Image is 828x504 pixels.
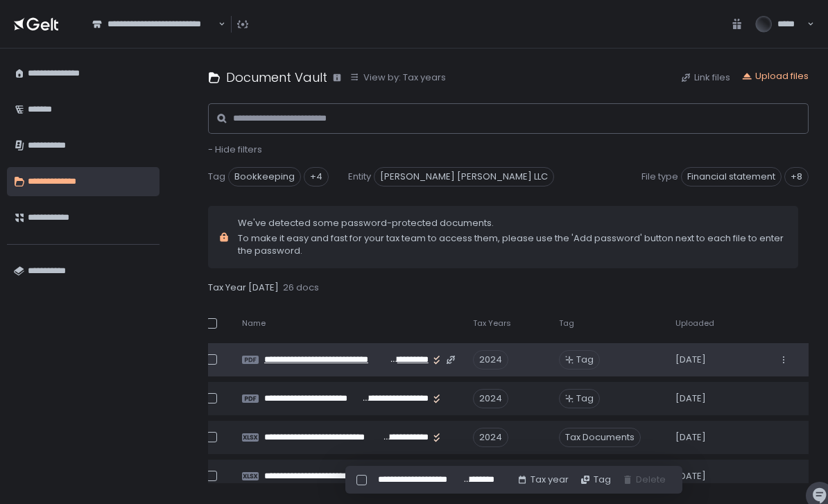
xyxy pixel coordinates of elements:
[576,354,594,366] span: Tag
[641,171,678,183] span: File type
[208,171,225,183] span: Tag
[374,167,554,186] span: [PERSON_NAME] [PERSON_NAME] LLC
[675,470,706,483] span: [DATE]
[559,318,574,329] span: Tag
[473,428,508,447] div: 2024
[675,431,706,444] span: [DATE]
[680,71,730,84] button: Link files
[559,428,641,447] span: Tax Documents
[473,350,508,370] div: 2024
[83,8,225,40] div: Search for option
[675,392,706,405] span: [DATE]
[228,167,301,186] span: Bookkeeping
[238,217,788,229] span: We've detected some password-protected documents.
[580,473,611,486] button: Tag
[304,167,329,186] div: +4
[473,318,511,329] span: Tax Years
[226,68,327,87] h1: Document Vault
[741,70,809,82] button: Upload files
[576,392,594,405] span: Tag
[238,232,788,257] span: To make it easy and fast for your tax team to access them, please use the 'Add password' button n...
[784,167,809,186] div: +8
[242,318,266,329] span: Name
[517,473,569,486] button: Tax year
[208,281,279,294] span: Tax Year [DATE]
[681,167,782,186] span: Financial statement
[473,389,508,408] div: 2024
[675,354,706,366] span: [DATE]
[216,17,217,31] input: Search for option
[348,171,371,183] span: Entity
[675,318,714,329] span: Uploaded
[350,71,446,84] button: View by: Tax years
[208,144,262,156] button: - Hide filters
[283,281,319,294] span: 26 docs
